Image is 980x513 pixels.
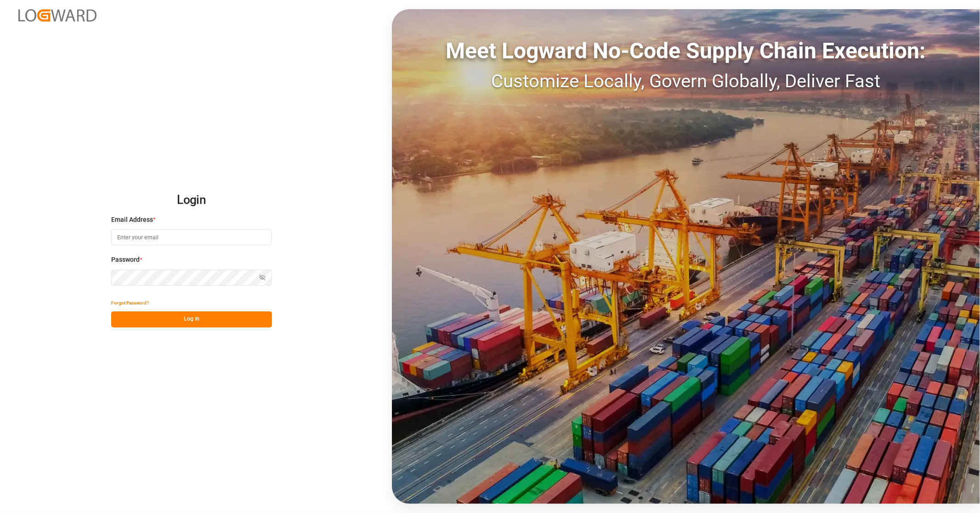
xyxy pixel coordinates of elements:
h2: Login [111,186,272,215]
img: Logward_new_orange.png [18,9,96,22]
div: Customize Locally, Govern Globally, Deliver Fast [392,68,980,95]
button: Log In [111,311,272,327]
input: Enter your email [111,229,272,245]
span: Email Address [111,215,153,225]
span: Password [111,255,140,265]
button: Forgot Password? [111,295,149,311]
div: Meet Logward No-Code Supply Chain Execution: [392,34,980,68]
